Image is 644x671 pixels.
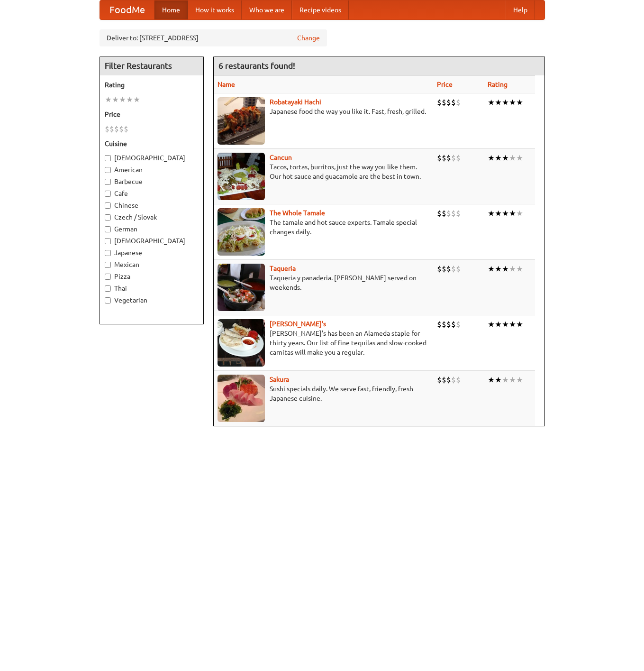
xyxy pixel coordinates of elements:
[442,153,446,163] li: $
[437,153,442,163] li: $
[105,202,111,209] input: Chinese
[218,264,265,311] img: taqueria.jpg
[133,94,140,105] li: ★
[105,224,199,234] label: German
[100,56,203,75] h4: Filter Restaurants
[437,81,453,88] a: Price
[218,97,265,145] img: robatayaki.jpg
[506,0,535,19] a: Help
[119,94,126,105] li: ★
[502,319,509,330] li: ★
[502,97,509,108] li: ★
[105,80,199,90] h5: Rating
[218,81,235,88] a: Name
[105,212,199,222] label: Czech / Slovak
[105,110,199,119] h5: Price
[105,179,111,185] input: Barbecue
[495,208,502,219] li: ★
[456,375,461,385] li: $
[446,97,451,108] li: $
[112,94,119,105] li: ★
[218,384,429,403] p: Sushi specials daily. We serve fast, friendly, fresh Japanese cuisine.
[270,265,296,272] a: Taqueria
[502,264,509,274] li: ★
[105,165,199,175] label: American
[105,262,111,268] input: Mexican
[442,208,446,219] li: $
[488,319,495,330] li: ★
[218,218,429,237] p: The tamale and hot sauce experts. Tamale special changes daily.
[488,375,495,385] li: ★
[270,320,326,328] b: [PERSON_NAME]'s
[105,285,111,292] input: Thai
[488,264,495,274] li: ★
[270,154,292,161] b: Cancun
[509,208,516,219] li: ★
[105,214,111,221] input: Czech / Slovak
[126,94,133,105] li: ★
[442,319,446,330] li: $
[495,153,502,163] li: ★
[442,375,446,385] li: $
[456,208,461,219] li: $
[437,264,442,274] li: $
[105,236,199,246] label: [DEMOGRAPHIC_DATA]
[437,375,442,385] li: $
[451,208,456,219] li: $
[509,153,516,163] li: ★
[495,375,502,385] li: ★
[442,264,446,274] li: $
[516,97,523,108] li: ★
[119,124,124,134] li: $
[456,264,461,274] li: $
[100,0,154,19] a: FoodMe
[446,319,451,330] li: $
[488,153,495,163] li: ★
[451,264,456,274] li: $
[218,273,429,292] p: Taqueria y panaderia. [PERSON_NAME] served on weekends.
[105,124,109,134] li: $
[516,153,523,163] li: ★
[456,153,461,163] li: $
[509,319,516,330] li: ★
[105,94,112,105] li: ★
[270,209,325,217] b: The Whole Tamale
[488,81,508,88] a: Rating
[188,0,242,19] a: How it works
[495,319,502,330] li: ★
[105,272,199,281] label: Pizza
[451,319,456,330] li: $
[124,124,128,134] li: $
[105,238,111,244] input: [DEMOGRAPHIC_DATA]
[105,201,199,210] label: Chinese
[502,153,509,163] li: ★
[451,153,456,163] li: $
[114,124,119,134] li: $
[446,153,451,163] li: $
[495,264,502,274] li: ★
[218,61,295,70] ng-pluralize: 6 restaurants found!
[451,375,456,385] li: $
[218,329,429,357] p: [PERSON_NAME]'s has been an Alameda staple for thirty years. Our list of fine tequilas and slow-c...
[516,319,523,330] li: ★
[292,0,349,19] a: Recipe videos
[105,226,111,232] input: German
[105,284,199,293] label: Thai
[437,97,442,108] li: $
[100,29,327,46] div: Deliver to: [STREET_ADDRESS]
[270,376,289,383] a: Sakura
[451,97,456,108] li: $
[105,155,111,161] input: [DEMOGRAPHIC_DATA]
[488,97,495,108] li: ★
[105,153,199,163] label: [DEMOGRAPHIC_DATA]
[509,264,516,274] li: ★
[154,0,188,19] a: Home
[446,264,451,274] li: $
[456,97,461,108] li: $
[456,319,461,330] li: $
[242,0,292,19] a: Who we are
[105,250,111,256] input: Japanese
[509,375,516,385] li: ★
